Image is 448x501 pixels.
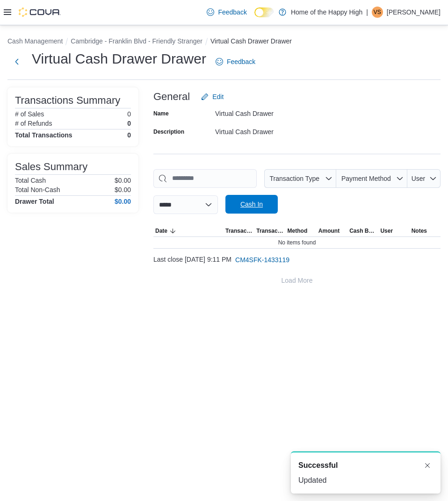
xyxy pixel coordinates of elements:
[286,225,317,236] button: Method
[210,37,292,45] button: Virtual Cash Drawer Drawer
[218,7,246,17] span: Feedback
[127,120,131,127] p: 0
[298,460,433,471] div: Notification
[341,175,391,182] span: Payment Method
[269,175,319,182] span: Transaction Type
[288,227,308,235] span: Method
[153,169,257,188] input: This is a search bar. As you type, the results lower in the page will automatically filter.
[412,175,426,182] span: User
[347,225,378,236] button: Cash Back
[15,110,44,118] h6: # of Sales
[15,95,120,106] h3: Transactions Summary
[254,7,274,17] input: Dark Mode
[254,17,255,18] span: Dark Mode
[256,227,283,235] span: Transaction #
[336,169,407,188] button: Payment Method
[215,106,340,117] div: Virtual Cash Drawer
[298,460,338,471] span: Successful
[115,177,131,184] p: $0.00
[225,227,253,235] span: Transaction Type
[224,225,254,236] button: Transaction Type
[155,227,167,235] span: Date
[32,50,206,68] h1: Virtual Cash Drawer Drawer
[15,161,87,172] h3: Sales Summary
[318,227,340,235] span: Amount
[153,225,224,236] button: Date
[71,37,202,45] button: Cambridge - Franklin Blvd - Friendly Stranger
[349,227,376,235] span: Cash Back
[254,225,285,236] button: Transaction #
[240,200,263,209] span: Cash In
[203,3,250,21] a: Feedback
[264,169,336,188] button: Transaction Type
[115,198,131,205] h4: $0.00
[153,271,441,290] button: Load More
[235,255,289,265] span: CM4SFK-1433119
[15,131,72,139] h4: Total Transactions
[127,131,131,139] h4: 0
[372,7,383,18] div: Valerie Shoemaker
[374,7,381,18] span: VS
[153,110,169,117] label: Name
[407,169,441,188] button: User
[298,475,433,486] div: Updated
[15,186,60,193] h6: Total Non-Cash
[380,227,393,235] span: User
[153,91,190,102] h3: General
[7,37,63,45] button: Cash Management
[291,7,362,18] p: Home of the Happy High
[412,227,427,235] span: Notes
[227,57,255,66] span: Feedback
[366,7,368,18] p: |
[153,250,441,269] div: Last close [DATE] 9:11 PM
[282,276,313,285] span: Load More
[15,177,46,184] h6: Total Cash
[127,110,131,118] p: 0
[212,92,224,101] span: Edit
[19,7,61,17] img: Cova
[225,195,278,214] button: Cash In
[15,120,52,127] h6: # of Refunds
[278,239,316,246] span: No items found
[153,128,184,136] label: Description
[197,87,227,106] button: Edit
[7,52,26,71] button: Next
[115,186,131,193] p: $0.00
[7,36,441,48] nav: An example of EuiBreadcrumbs
[410,225,441,236] button: Notes
[215,124,340,136] div: Virtual Cash Drawer
[317,225,347,236] button: Amount
[15,198,54,205] h4: Drawer Total
[387,7,441,18] p: [PERSON_NAME]
[212,52,259,71] a: Feedback
[378,225,409,236] button: User
[231,250,293,269] button: CM4SFK-1433119
[422,460,433,471] button: Dismiss toast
